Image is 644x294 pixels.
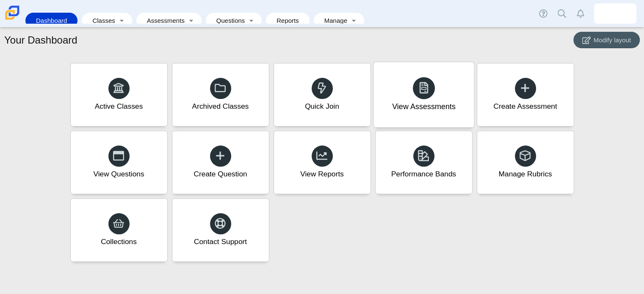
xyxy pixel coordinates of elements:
a: Questions [210,13,246,28]
a: Manage Rubrics [477,131,574,194]
div: Archived Classes [192,101,249,112]
a: fatemeh.ameri.P45Qjj [594,3,636,24]
div: Collections [101,236,137,247]
a: Performance Bands [375,131,473,194]
a: Create Assessment [477,63,574,126]
div: View Questions [93,169,144,179]
a: Collections [70,198,168,262]
a: Toggle expanded [246,13,257,28]
div: Performance Bands [391,169,456,179]
a: Reports [270,13,305,28]
a: Quick Join [274,63,371,126]
a: Toggle expanded [185,13,197,28]
div: Create Question [193,169,247,179]
a: Toggle expanded [348,13,360,28]
a: Dashboard [30,13,73,28]
a: View Assessments [373,62,474,128]
div: View Assessments [392,102,456,113]
a: Manage [318,13,348,28]
div: Contact Support [194,236,247,247]
a: Active Classes [70,63,168,126]
a: Carmen School of Science & Technology [3,16,21,23]
a: Archived Classes [172,63,269,126]
a: Contact Support [172,198,269,262]
h1: Your Dashboard [4,33,77,47]
a: View Questions [70,131,168,194]
a: Classes [86,13,116,28]
img: fatemeh.ameri.P45Qjj [608,7,622,20]
span: Modify layout [594,36,631,44]
div: Manage Rubrics [498,169,552,179]
div: Create Assessment [493,101,557,112]
div: Quick Join [305,101,339,112]
div: View Reports [300,169,344,179]
button: Modify layout [573,32,640,48]
img: Carmen School of Science & Technology [3,4,21,22]
a: Toggle expanded [116,13,128,28]
a: Create Question [172,131,269,194]
a: Alerts [571,4,590,23]
a: Assessments [141,13,185,28]
div: Active Classes [95,101,143,112]
a: View Reports [274,131,371,194]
